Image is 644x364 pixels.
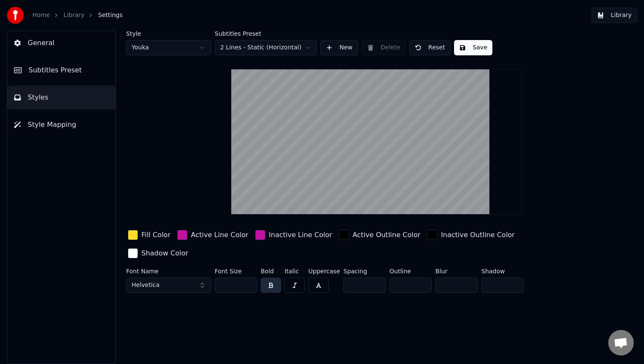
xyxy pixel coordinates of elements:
[7,7,24,24] img: youka
[7,58,115,82] button: Subtitles Preset
[141,248,188,258] div: Shadow Color
[126,31,211,37] label: Style
[141,230,170,240] div: Fill Color
[320,40,358,55] button: New
[253,228,334,242] button: Inactive Line Color
[308,268,340,274] label: Uppercase
[126,268,211,274] label: Font Name
[454,40,492,55] button: Save
[215,268,257,274] label: Font Size
[175,228,250,242] button: Active Line Color
[32,11,123,20] nav: breadcrumb
[132,281,160,289] span: Helvetica
[261,268,281,274] label: Bold
[7,113,115,137] button: Style Mapping
[425,228,516,242] button: Inactive Outline Color
[28,120,76,130] span: Style Mapping
[32,11,50,20] a: Home
[343,268,386,274] label: Spacing
[29,65,82,75] span: Subtitles Preset
[191,230,248,240] div: Active Line Color
[481,268,524,274] label: Shadow
[353,230,420,240] div: Active Outline Color
[409,40,451,55] button: Reset
[608,330,634,355] a: Open chat
[389,268,432,274] label: Outline
[28,38,55,48] span: General
[441,230,515,240] div: Inactive Outline Color
[98,11,122,20] span: Settings
[337,228,422,242] button: Active Outline Color
[435,268,478,274] label: Blur
[126,246,190,260] button: Shadow Color
[269,230,332,240] div: Inactive Line Color
[285,268,305,274] label: Italic
[7,86,115,109] button: Styles
[63,11,84,20] a: Library
[126,228,172,242] button: Fill Color
[7,31,115,55] button: General
[28,92,49,103] span: Styles
[215,31,317,37] label: Subtitles Preset
[592,8,637,23] button: Library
